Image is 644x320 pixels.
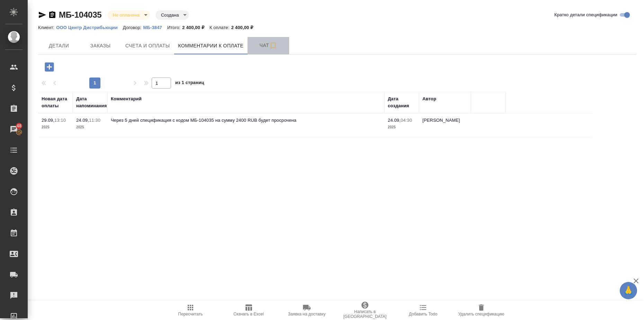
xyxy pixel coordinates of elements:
p: 2 400,00 ₽ [182,25,209,30]
button: Скопировать ссылку [48,11,56,19]
a: МБ-3847 [143,24,167,30]
div: Не оплачена [107,10,150,20]
p: 11:30 [89,118,100,123]
p: 2025 [388,124,415,131]
p: Договор: [123,25,143,30]
div: Не оплачена [155,10,189,20]
button: Скопировать ссылку для ЯМессенджера [38,11,46,19]
a: МБ-104035 [59,10,102,19]
p: 24.09, [388,118,401,123]
span: Детали [42,42,75,50]
p: 29.09, [42,118,54,123]
p: Итого: [167,25,182,30]
div: Дата напоминания [76,95,107,109]
p: Через 5 дней спецификация с кодом МБ-104035 на сумму 2400 RUB будет просрочена [111,117,381,124]
span: Кратко детали спецификации [554,11,617,18]
p: 04:30 [401,118,412,123]
span: 48 [12,122,26,129]
a: ООО Центр Дистрибьюции [56,24,123,30]
button: Добавить комментарий [40,60,59,74]
button: Не оплачена [111,12,142,18]
p: 2025 [76,124,104,131]
div: Дата создания [388,95,415,109]
svg: Подписаться [269,42,277,50]
p: ООО Центр Дистрибьюции [56,25,123,30]
p: 2025 [42,124,69,131]
p: Клиент: [38,25,56,30]
span: 🙏 [623,283,634,298]
p: 13:10 [54,118,66,123]
button: 🙏 [620,282,637,299]
span: Заказы [84,42,117,50]
span: Комментарии к оплате [178,42,244,50]
div: Новая дата оплаты [42,95,69,109]
button: Создана [159,12,181,18]
div: Комментарий [111,95,142,102]
p: МБ-3847 [143,25,167,30]
span: Чат [252,41,285,50]
span: из 1 страниц [175,79,204,89]
a: 48 [2,121,26,138]
p: 24.09, [76,118,89,123]
p: 2 400,00 ₽ [231,25,259,30]
p: К оплате: [209,25,231,30]
div: Автор [422,95,436,102]
td: [PERSON_NAME] [419,113,471,138]
span: Счета и оплаты [125,42,170,50]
